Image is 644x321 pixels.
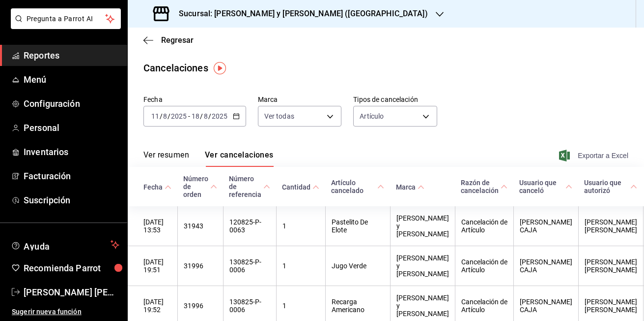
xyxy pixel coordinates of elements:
th: [PERSON_NAME] CAJA [513,206,578,246]
font: Menú [24,74,47,85]
span: Artículo [360,111,384,121]
font: Número de referencia [229,175,261,198]
font: Usuario que canceló [519,179,563,194]
font: Razón de cancelación [461,179,499,194]
h3: Sucursal: [PERSON_NAME] y [PERSON_NAME] ([GEOGRAPHIC_DATA]) [171,8,428,20]
input: -- [203,112,208,120]
span: Regresar [161,35,194,45]
font: Recomienda Parrot [24,263,101,273]
span: Usuario que canceló [519,179,572,194]
font: Marca [396,183,416,191]
div: Cancelaciones [143,61,208,75]
span: / [200,112,203,120]
input: ---- [211,112,228,120]
th: Jugo Verde [325,246,390,286]
th: [PERSON_NAME] [PERSON_NAME] [578,246,643,286]
th: 31996 [177,246,223,286]
font: Cantidad [282,183,310,191]
font: [PERSON_NAME] [PERSON_NAME] [24,287,163,297]
span: Número de orden [183,175,217,198]
th: Cancelación de Artículo [455,246,513,286]
label: Tipos de cancelación [353,96,437,103]
input: -- [191,112,200,120]
th: 130825-P-0006 [223,246,276,286]
span: Razón de cancelación [461,179,507,194]
font: Número de orden [183,175,208,198]
th: [PERSON_NAME] [PERSON_NAME] [578,206,643,246]
span: Usuario que autorizó [584,179,637,194]
th: 31943 [177,206,223,246]
th: [DATE] 13:53 [128,206,177,246]
span: Cantidad [282,183,319,191]
span: Ver todas [264,111,294,121]
input: ---- [170,112,187,120]
div: Pestañas de navegación [143,150,274,167]
th: 1 [276,206,325,246]
button: Exportar a Excel [561,150,628,161]
font: Fecha [143,183,163,191]
font: Sugerir nueva función [12,308,82,316]
font: Configuración [24,98,80,109]
th: [DATE] 19:51 [128,246,177,286]
span: Ayuda [24,239,107,251]
span: / [208,112,211,120]
button: Pregunta a Parrot AI [11,8,121,29]
span: Artículo cancelado [331,179,384,194]
span: / [168,112,170,120]
font: Exportar a Excel [578,152,628,160]
font: Facturación [24,171,71,181]
th: [PERSON_NAME] y [PERSON_NAME] [390,206,455,246]
span: Fecha [143,183,171,191]
font: Inventarios [24,147,68,157]
th: 1 [276,246,325,286]
a: Pregunta a Parrot AI [7,21,121,31]
th: Cancelación de Artículo [455,206,513,246]
button: Regresar [143,35,194,45]
font: Personal [24,123,59,133]
th: [PERSON_NAME] y [PERSON_NAME] [390,246,455,286]
font: Suscripción [24,195,70,205]
label: Fecha [143,96,246,103]
input: -- [151,112,160,120]
span: / [160,112,163,120]
button: Ver cancelaciones [205,150,274,167]
th: 120825-P-0063 [223,206,276,246]
img: Marcador de información sobre herramientas [214,62,226,74]
font: Ver resumen [143,150,189,160]
font: Reportes [24,50,59,61]
span: Número de referencia [229,175,270,198]
span: Marca [396,183,424,191]
span: - [188,112,190,120]
span: Pregunta a Parrot AI [27,14,106,24]
label: Marca [258,96,342,103]
input: -- [163,112,168,120]
th: Pastelito De Elote [325,206,390,246]
font: Usuario que autorizó [584,179,628,194]
font: Artículo cancelado [331,179,375,194]
th: [PERSON_NAME] CAJA [513,246,578,286]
